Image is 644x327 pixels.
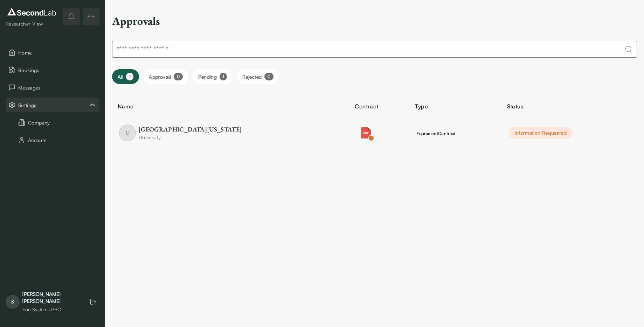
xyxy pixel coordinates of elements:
button: Company [6,115,99,130]
img: Check icon for pdf [368,135,374,141]
span: Home [18,49,97,56]
div: 1 [220,73,227,80]
button: Filter Approved bookings [143,69,188,84]
div: [GEOGRAPHIC_DATA][US_STATE] [139,125,242,134]
div: 0 [264,73,273,80]
div: Settings sub items [6,98,99,112]
div: 0 [174,73,182,80]
th: Name [112,98,349,115]
button: Attachment icon for pdfCheck icon for pdf [356,123,376,143]
img: Attachment icon for pdf [360,127,372,138]
button: Home [6,45,99,60]
button: Filter Pending bookings [193,69,233,84]
a: item University of California, Berkeley [119,125,294,141]
span: equipment Contract [416,131,455,136]
button: Filter Rejected bookings [237,69,279,84]
h2: Approvals [112,14,160,28]
span: Bookings [18,66,97,74]
div: 1 [126,73,133,80]
th: Status [501,98,637,115]
img: logo [6,6,58,17]
div: Researcher View [6,20,58,27]
div: University [139,134,242,141]
button: Settings [6,98,99,112]
span: Settings [18,101,88,109]
div: Information Requested [508,127,573,139]
button: Expand/Collapse sidebar [83,8,99,25]
span: U [119,125,136,141]
button: notifications [63,8,80,25]
th: Type [409,98,501,115]
button: Account [6,133,99,147]
th: Contract [349,98,409,115]
button: Filter all bookings [112,69,139,84]
button: Bookings [6,63,99,77]
button: Messages [6,80,99,95]
span: Messages [18,84,97,91]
